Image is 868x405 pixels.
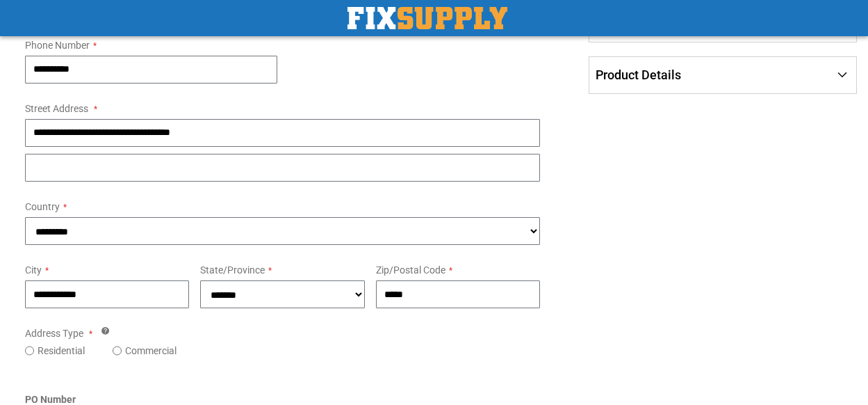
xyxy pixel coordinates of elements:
span: Country [25,201,60,212]
span: Street Address [25,103,88,114]
label: Commercial [125,344,177,358]
a: store logo [347,7,507,29]
span: City [25,264,42,276]
img: Fix Industrial Supply [347,7,507,29]
span: Zip/Postal Code [376,264,445,276]
span: State/Province [200,264,265,276]
label: Residential [38,344,85,358]
span: Product Details [596,67,681,82]
span: Address Type [25,328,83,339]
span: Phone Number [25,40,90,51]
